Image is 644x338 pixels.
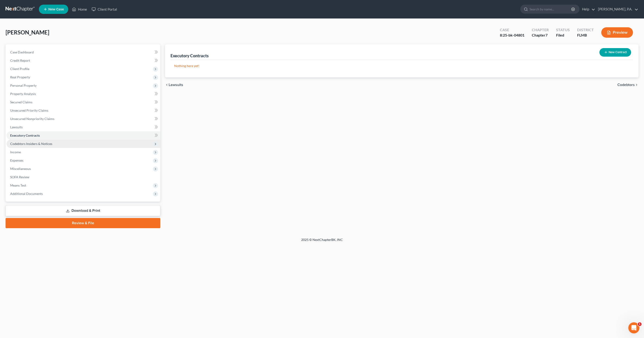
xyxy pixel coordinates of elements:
span: Credit Report [10,58,30,62]
span: Real Property [10,75,30,79]
p: Nothing here yet! [174,64,629,68]
span: Secured Claims [10,100,32,104]
a: Property Analysis [6,90,160,98]
span: Case Dashboard [10,50,34,54]
a: Case Dashboard [6,48,160,56]
div: District [577,27,594,33]
span: [PERSON_NAME] [6,29,49,36]
span: Lawsuits [10,125,23,129]
span: Income [10,150,21,154]
span: New Case [48,8,64,11]
input: Search by name... [529,5,572,13]
div: 2025 © NextChapterBK, INC [190,237,454,246]
a: Unsecured Nonpriority Claims [6,115,160,123]
a: Executory Contracts [6,131,160,140]
span: 1 [638,322,641,326]
a: Secured Claims [6,98,160,106]
span: Property Analysis [10,92,36,96]
button: chevron_left Lawsuits [165,83,183,87]
span: 7 [545,33,548,37]
a: Review & File [6,218,160,228]
i: chevron_left [165,83,169,87]
span: Unsecured Priority Claims [10,108,48,112]
a: Client Portal [89,5,119,13]
button: New Contract [599,48,631,57]
div: Chapter [532,33,549,38]
span: Unsecured Nonpriority Claims [10,117,54,121]
span: Codebtors [617,83,635,87]
div: Status [556,27,570,33]
span: Lawsuits [169,83,183,87]
a: Help [580,5,595,13]
div: FLMB [577,33,594,38]
span: Means Test [10,183,26,187]
a: [PERSON_NAME], P.A. [596,5,638,13]
span: Additional Documents [10,192,43,196]
span: SOFA Review [10,175,29,179]
div: Filed [556,33,570,38]
div: 8:25-bk-04801 [500,33,524,38]
a: Credit Report [6,56,160,65]
a: Download & Print [6,205,160,216]
span: Codebtors Insiders & Notices [10,142,52,146]
div: Case [500,27,524,33]
span: Executory Contracts [10,133,40,137]
button: Codebtors chevron_right [617,83,638,87]
div: Executory Contracts [170,53,209,58]
iframe: Intercom live chat [628,322,639,333]
div: Chapter [532,27,549,33]
span: Personal Property [10,83,37,87]
button: Preview [601,27,633,38]
a: SOFA Review [6,173,160,181]
a: Home [70,5,89,13]
span: Miscellaneous [10,167,31,171]
span: Client Profile [10,67,29,71]
span: Expenses [10,158,23,162]
a: Unsecured Priority Claims [6,106,160,115]
i: chevron_right [635,83,638,87]
a: Lawsuits [6,123,160,131]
